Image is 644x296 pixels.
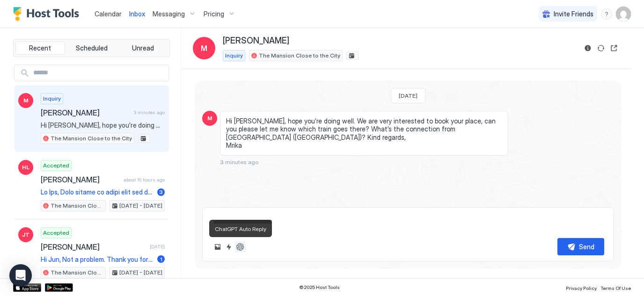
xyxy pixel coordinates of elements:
div: Send [579,242,594,252]
span: Inquiry [43,94,61,103]
span: ChatGPT Auto Reply [215,225,266,232]
button: Recent [15,42,65,55]
span: 1 [160,256,162,263]
span: The Mansion Close to the City [51,268,103,277]
span: [DATE] - [DATE] [119,202,162,210]
span: 3 minutes ago [134,109,165,116]
a: App Store [13,283,41,292]
span: [PERSON_NAME] [41,108,130,117]
button: Open reservation [608,43,620,54]
span: M [207,114,212,123]
span: Inquiry [225,51,243,60]
div: User profile [616,7,631,22]
button: ChatGPT Auto Reply [234,241,246,253]
button: Reservation information [582,43,593,54]
button: Unread [118,42,168,55]
span: Privacy Policy [566,285,597,291]
a: Privacy Policy [566,282,597,292]
button: Quick reply [223,241,234,253]
div: Open Intercom Messenger [9,264,32,287]
span: Inbox [129,10,145,18]
span: 3 [159,188,163,195]
span: Calendar [95,10,122,18]
span: [DATE] [399,92,417,99]
span: HL [22,163,29,172]
button: Send [557,238,604,255]
a: Terms Of Use [600,282,631,292]
span: JT [22,231,29,239]
div: tab-group [13,39,170,57]
span: M [201,43,207,54]
span: The Mansion Close to the City [259,51,340,60]
span: [DATE] - [DATE] [119,268,162,277]
span: Accepted [43,161,69,170]
span: [PERSON_NAME] [41,175,120,184]
span: Hi [PERSON_NAME], hope you’re doing well. We are very interested to book your place, can you plea... [226,117,502,150]
a: Google Play Store [45,283,73,292]
span: Terms Of Use [600,285,631,291]
span: [PERSON_NAME] [223,36,289,46]
span: Invite Friends [554,10,593,18]
span: The Mansion Close to the City [51,134,132,143]
span: Hi Jun, Not a problem. Thank you for letting me know. [41,255,154,264]
span: Unread [132,44,154,52]
span: © 2025 Host Tools [299,284,340,290]
a: Host Tools Logo [13,7,83,21]
button: Sync reservation [595,43,607,54]
span: The Mansion Close to the City [51,202,103,210]
span: Pricing [204,10,224,18]
span: about 16 hours ago [124,177,165,183]
a: Calendar [95,9,122,19]
div: menu [601,8,612,20]
span: Messaging [153,10,185,18]
span: Accepted [43,229,69,237]
input: Input Field [29,65,168,81]
span: Recent [29,44,51,52]
button: Upload image [212,241,223,253]
span: Scheduled [76,44,108,52]
span: Hi [PERSON_NAME], hope you’re doing well. We are very interested to book your place, can you plea... [41,121,165,130]
button: Scheduled [67,42,117,55]
span: 3 minutes ago [220,159,259,166]
span: [PERSON_NAME] [41,242,146,252]
a: Inbox [129,9,145,19]
span: M [23,96,29,105]
span: Lo Ips, Dolo sitame co adipi elit sed doei tem inci utla etdoloremag aliqu enim admi. Ven qui nos... [41,188,154,196]
span: [DATE] [150,244,165,250]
